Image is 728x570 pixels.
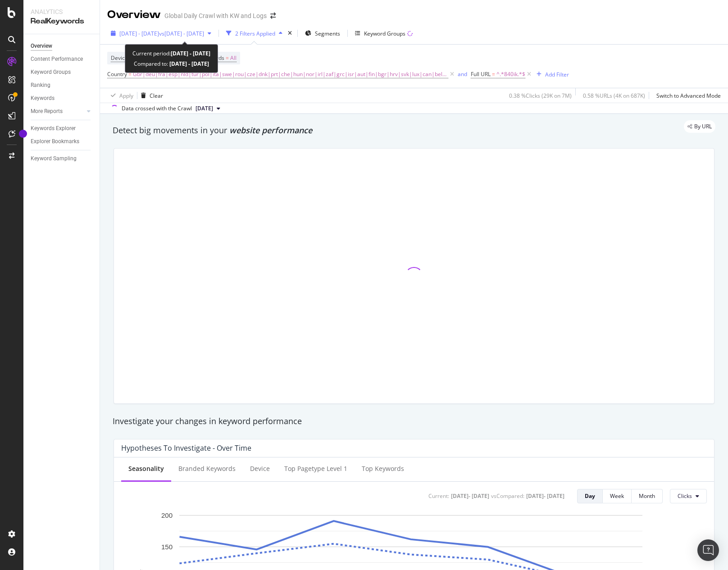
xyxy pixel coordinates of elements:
[107,88,133,103] button: Apply
[31,107,84,116] a: More Reports
[585,492,595,500] div: Day
[121,443,251,452] div: Hypotheses to Investigate - Over Time
[471,70,491,78] span: Full URL
[362,464,404,473] div: Top Keywords
[168,60,209,68] b: [DATE] - [DATE]
[451,492,489,500] div: [DATE] - [DATE]
[164,11,267,20] div: Global Daily Crawl with KW and Logs
[223,26,286,41] button: 2 Filters Applied
[656,92,721,100] div: Switch to Advanced Mode
[31,81,93,90] a: Ranking
[178,464,236,473] div: Branded Keywords
[678,492,692,500] span: Clicks
[533,69,569,80] button: Add Filter
[583,92,645,100] div: 0.58 % URLs ( 4K on 687K )
[133,68,448,81] span: Gbr|deu|fra|esp|nld|tur|pol|ita|swe|rou|cze|dnk|prt|che|hun|nor|irl|zaf|grc|isr|aut|fin|bgr|hrv|s...
[111,54,128,62] span: Device
[235,30,275,37] div: 2 Filters Applied
[458,70,467,78] div: and
[196,104,213,113] span: 2025 Sep. 11th
[31,124,76,133] div: Keywords Explorer
[31,41,52,51] div: Overview
[603,489,632,503] button: Week
[171,50,210,57] b: [DATE] - [DATE]
[159,30,204,37] span: vs [DATE] - [DATE]
[107,7,161,23] div: Overview
[286,29,294,38] div: times
[250,464,270,473] div: Device
[509,92,572,100] div: 0.38 % Clicks ( 29K on 7M )
[150,92,163,100] div: Clear
[113,416,715,427] div: Investigate your changes in keyword performance
[31,68,71,77] div: Keyword Groups
[577,489,603,503] button: Day
[31,94,93,103] a: Keywords
[19,130,27,138] div: Tooltip anchor
[639,492,655,500] div: Month
[128,70,132,78] span: =
[134,59,209,69] div: Compared to:
[119,92,133,100] div: Apply
[31,124,93,133] a: Keywords Explorer
[161,543,173,551] text: 150
[31,154,77,163] div: Keyword Sampling
[31,7,92,16] div: Analytics
[107,26,215,41] button: [DATE] - [DATE]vs[DATE] - [DATE]
[31,94,55,103] div: Keywords
[31,107,63,116] div: More Reports
[301,26,344,41] button: Segments
[132,48,210,59] div: Current period:
[351,26,416,41] button: Keyword Groups
[31,54,93,64] a: Content Performance
[653,88,721,103] button: Switch to Advanced Mode
[137,88,163,103] button: Clear
[122,104,192,113] div: Data crossed with the Crawl
[31,81,50,90] div: Ranking
[364,30,405,37] div: Keyword Groups
[230,52,237,64] span: All
[31,54,83,64] div: Content Performance
[632,489,663,503] button: Month
[684,120,715,133] div: legacy label
[31,41,93,51] a: Overview
[697,539,719,561] div: Open Intercom Messenger
[226,54,229,62] span: =
[492,70,495,78] span: =
[31,154,93,163] a: Keyword Sampling
[31,137,93,146] a: Explorer Bookmarks
[491,492,524,500] div: vs Compared :
[107,70,127,78] span: Country
[428,492,449,500] div: Current:
[31,16,92,27] div: RealKeywords
[284,464,347,473] div: Top pagetype Level 1
[496,68,525,81] span: ^.*840ik.*$
[526,492,564,500] div: [DATE] - [DATE]
[161,511,173,519] text: 200
[192,103,224,114] button: [DATE]
[128,464,164,473] div: Seasonality
[270,13,276,19] div: arrow-right-arrow-left
[670,489,707,503] button: Clicks
[31,137,79,146] div: Explorer Bookmarks
[458,70,467,78] button: and
[31,68,93,77] a: Keyword Groups
[694,124,712,129] span: By URL
[315,30,340,37] span: Segments
[119,30,159,37] span: [DATE] - [DATE]
[545,71,569,78] div: Add Filter
[610,492,624,500] div: Week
